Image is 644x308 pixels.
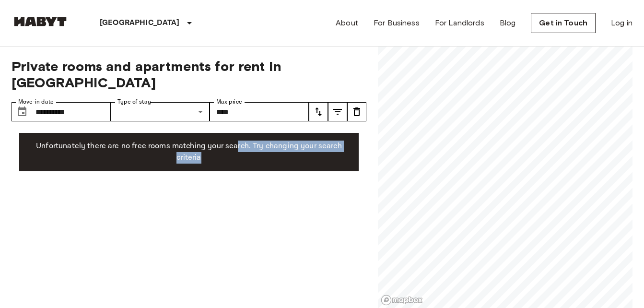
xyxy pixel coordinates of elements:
a: Mapbox logo [381,295,423,306]
a: For Business [374,17,420,29]
a: Get in Touch [531,13,596,33]
a: About [336,17,358,29]
p: Unfortunately there are no free rooms matching your search. Try changing your search criteria [27,141,351,164]
img: Habyt [12,17,69,26]
button: tune [328,102,347,121]
a: Log in [611,17,632,29]
label: Type of stay [117,98,151,106]
label: Max price [216,98,242,106]
span: Private rooms and apartments for rent in [GEOGRAPHIC_DATA] [12,58,366,91]
button: tune [347,102,366,121]
a: For Landlords [435,17,484,29]
p: [GEOGRAPHIC_DATA] [100,17,180,29]
label: Move-in date [18,98,54,106]
a: Blog [500,17,516,29]
button: tune [309,102,328,121]
button: Choose date, selected date is 16 Oct 2025 [12,102,32,121]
